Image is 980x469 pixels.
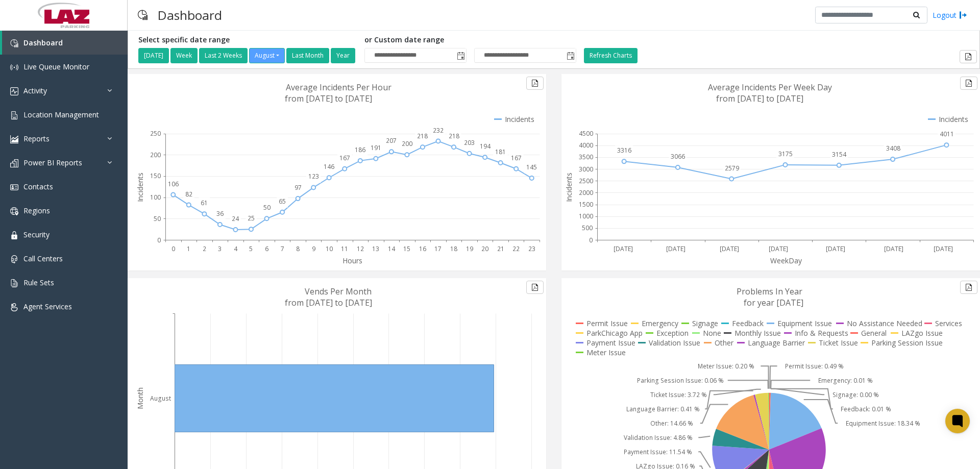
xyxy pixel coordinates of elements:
text: 2579 [725,164,739,172]
text: 1500 [579,200,593,209]
text: 6 [265,244,268,253]
text: 0 [157,236,161,244]
button: Year [331,48,355,63]
img: 'icon' [10,135,18,143]
text: 3175 [778,150,793,158]
text: 25 [248,214,255,223]
text: 16 [419,244,426,253]
text: Vends Per Month [305,286,372,297]
text: 23 [528,244,535,253]
text: Average Incidents Per Hour [286,82,391,93]
text: 3154 [832,150,847,159]
text: 36 [216,209,224,218]
text: 150 [150,171,161,180]
text: 14 [388,244,396,253]
text: 50 [154,214,161,223]
text: Feedback: 0.01 % [841,405,891,413]
text: Hours [342,256,362,265]
text: 207 [386,136,397,145]
text: 3066 [671,152,685,161]
button: Export to pdf [960,50,977,63]
text: 3 [218,244,222,253]
text: Other: 14.66 % [650,419,693,428]
text: 11 [341,244,348,253]
text: 17 [434,244,442,253]
text: 4011 [940,130,954,138]
text: 145 [526,163,537,171]
img: 'icon' [10,183,18,191]
text: 3500 [579,153,593,161]
text: 2500 [579,177,593,185]
span: Toggle popup [455,48,466,63]
text: 9 [312,244,315,253]
span: Toggle popup [565,48,576,63]
span: Rule Sets [23,278,54,287]
text: [DATE] [769,244,788,253]
text: 200 [150,151,161,159]
text: 20 [481,244,488,253]
a: Logout [933,10,967,20]
span: Agent Services [23,302,72,311]
span: Power BI Reports [23,158,82,167]
text: Ticket Issue: 3.72 % [650,390,707,399]
text: Incidents [564,172,574,202]
text: 19 [466,244,473,253]
text: [DATE] [614,244,633,253]
text: 50 [263,203,271,212]
text: 5 [249,244,253,253]
text: 24 [232,214,239,223]
text: 4 [234,244,238,253]
text: 232 [433,126,444,135]
text: 218 [417,132,428,140]
button: Last 2 Weeks [199,48,248,63]
span: Location Management [23,110,99,119]
text: 8 [296,244,300,253]
img: 'icon' [10,255,18,263]
text: 97 [295,183,302,192]
text: 15 [403,244,410,253]
img: 'icon' [10,303,18,311]
img: logout [959,10,967,20]
text: 200 [402,139,412,148]
a: Dashboard [2,31,128,55]
text: for year [DATE] [744,297,803,308]
text: WeekDay [770,256,802,265]
text: Parking Session Issue: 0.06 % [637,376,724,385]
button: Export to pdf [526,281,544,294]
text: Problems In Year [737,286,802,297]
img: 'icon' [10,111,18,119]
text: 4000 [579,141,593,150]
img: 'icon' [10,279,18,287]
text: Average Incidents Per Week Day [708,82,832,93]
span: Dashboard [23,38,63,47]
text: Language Barrier: 0.41 % [626,405,700,413]
text: Meter Issue: 0.20 % [698,362,754,371]
button: Last Month [286,48,329,63]
button: Refresh Charts [584,48,638,63]
text: 106 [168,180,179,188]
text: 186 [355,145,365,154]
span: Call Centers [23,254,63,263]
text: 181 [495,147,506,156]
text: 61 [201,199,208,207]
text: Payment Issue: 11.54 % [624,448,692,456]
text: Equipment Issue: 18.34 % [846,419,920,428]
img: 'icon' [10,63,18,71]
text: 2 [203,244,206,253]
text: 0 [171,244,175,253]
span: Regions [23,206,50,215]
h5: or Custom date range [364,36,576,44]
text: 203 [464,138,475,147]
span: Reports [23,134,50,143]
span: Activity [23,86,47,95]
text: 3316 [617,146,631,155]
text: August [150,394,171,403]
text: [DATE] [884,244,903,253]
span: Contacts [23,182,53,191]
text: 21 [497,244,504,253]
text: 123 [308,172,319,181]
text: [DATE] [826,244,845,253]
text: 7 [281,244,284,253]
text: 167 [339,154,350,162]
text: 18 [450,244,457,253]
